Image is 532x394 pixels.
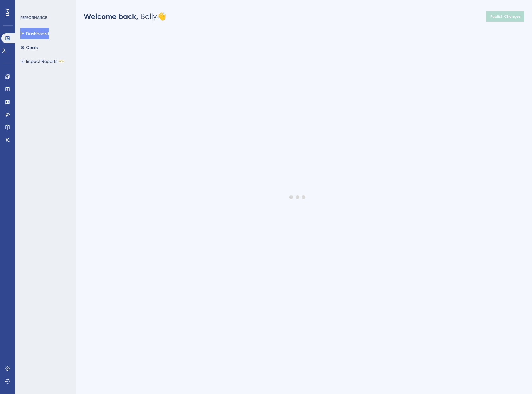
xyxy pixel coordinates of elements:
[20,56,64,67] button: Impact ReportsBETA
[20,15,47,20] div: PERFORMANCE
[84,11,166,22] div: Bally 👋
[84,12,138,21] span: Welcome back,
[490,14,521,19] span: Publish Changes
[486,11,524,22] button: Publish Changes
[20,42,38,53] button: Goals
[59,60,64,63] div: BETA
[20,28,49,39] button: Dashboard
